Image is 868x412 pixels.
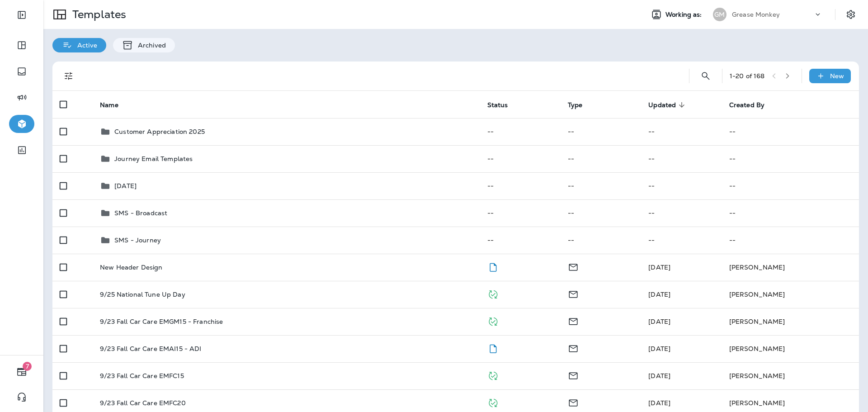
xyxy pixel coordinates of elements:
[100,345,201,352] p: 9/23 Fall Car Care EMAI15 - ADI
[843,6,859,23] button: Settings
[722,362,859,389] td: [PERSON_NAME]
[480,172,561,199] td: --
[487,262,499,270] span: Draft
[722,227,859,254] td: --
[133,42,166,49] p: Archived
[648,345,670,353] span: Brian Clark
[114,182,137,189] p: [DATE]
[487,101,508,109] span: Status
[641,145,722,172] td: --
[568,317,579,325] span: Email
[568,262,579,270] span: Email
[648,372,670,380] span: Brian Clark
[487,398,499,406] span: Published
[100,101,130,109] span: Name
[648,263,670,271] span: Brian Clark
[568,371,579,379] span: Email
[568,344,579,352] span: Email
[561,199,641,227] td: --
[568,398,579,406] span: Email
[60,67,78,85] button: Filters
[480,199,561,227] td: --
[561,145,641,172] td: --
[114,209,167,217] p: SMS - Broadcast
[487,371,499,379] span: Published
[722,118,859,145] td: --
[487,317,499,325] span: Published
[9,363,34,381] button: 7
[568,101,583,109] span: Type
[561,118,641,145] td: --
[100,399,186,407] p: 9/23 Fall Car Care EMFC20
[641,199,722,227] td: --
[665,11,704,19] span: Working as:
[100,264,162,271] p: New Header Design
[722,172,859,199] td: --
[487,101,520,109] span: Status
[114,155,193,162] p: Journey Email Templates
[114,237,161,244] p: SMS - Journey
[722,254,859,281] td: [PERSON_NAME]
[722,308,859,335] td: [PERSON_NAME]
[9,6,34,24] button: Expand Sidebar
[561,172,641,199] td: --
[722,199,859,227] td: --
[648,101,676,109] span: Updated
[830,72,844,80] p: New
[100,101,118,109] span: Name
[114,128,205,135] p: Customer Appreciation 2025
[722,335,859,362] td: [PERSON_NAME]
[480,227,561,254] td: --
[487,344,499,352] span: Draft
[732,11,780,18] p: Grease Monkey
[69,8,126,21] p: Templates
[722,281,859,308] td: [PERSON_NAME]
[722,145,859,172] td: --
[23,362,32,371] span: 7
[100,318,223,325] p: 9/23 Fall Car Care EMGM15 - Franchise
[697,67,715,85] button: Search Templates
[480,145,561,172] td: --
[648,101,688,109] span: Updated
[648,317,670,326] span: Katie Stribley
[480,118,561,145] td: --
[487,289,499,298] span: Published
[100,372,184,379] p: 9/23 Fall Car Care EMFC15
[729,101,776,109] span: Created By
[713,8,726,21] div: GM
[641,172,722,199] td: --
[561,227,641,254] td: --
[568,101,594,109] span: Type
[648,399,670,407] span: Brian Clark
[730,72,765,80] div: 1 - 20 of 168
[641,227,722,254] td: --
[641,118,722,145] td: --
[729,101,764,109] span: Created By
[568,289,579,298] span: Email
[73,42,97,49] p: Active
[100,291,185,298] p: 9/25 National Tune Up Day
[648,290,670,298] span: Brian Clark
